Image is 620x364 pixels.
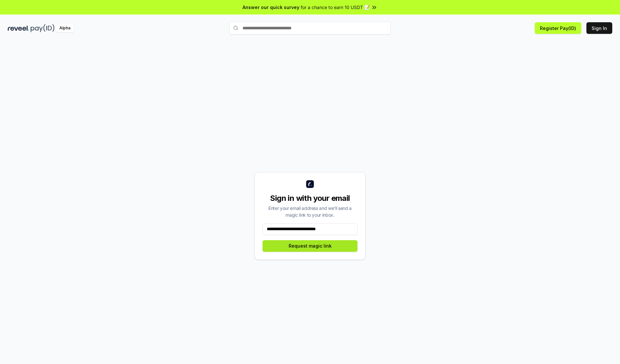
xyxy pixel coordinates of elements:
button: Request magic link [263,240,357,252]
img: reveel_dark [8,24,29,32]
button: Sign In [586,22,612,34]
div: Sign in with your email [263,193,357,203]
div: Alpha [56,24,74,32]
img: pay_id [31,24,55,32]
button: Register Pay(ID) [535,22,581,34]
span: for a chance to earn 10 USDT 📝 [301,4,370,11]
img: logo_small [306,180,314,188]
span: Answer our quick survey [243,4,299,11]
div: Enter your email address and we’ll send a magic link to your inbox. [263,205,357,218]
